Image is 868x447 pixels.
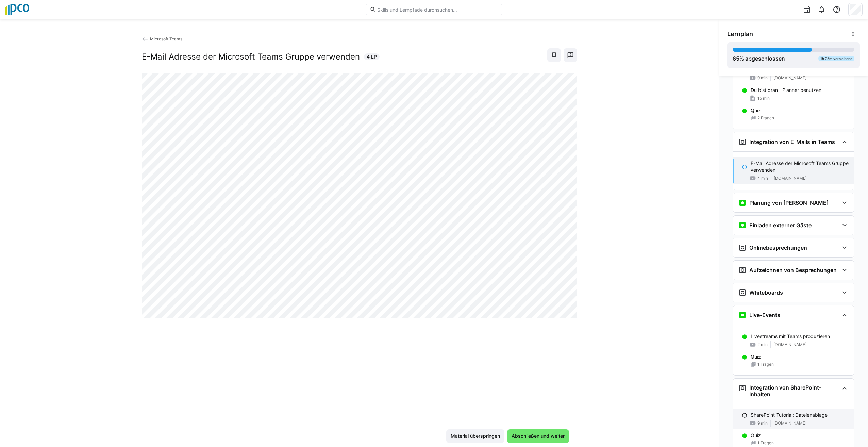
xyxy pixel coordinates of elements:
div: % abgeschlossen [733,54,785,63]
span: 2 min [757,342,768,347]
h3: Einladen externer Gäste [749,222,812,229]
span: 65 [733,55,739,62]
span: 2 Fragen [757,115,774,121]
div: 1h 25m verbleibend [818,56,854,61]
span: 4 min [757,176,768,181]
p: Quiz [751,432,761,439]
h3: Planung von [PERSON_NAME] [749,199,829,206]
p: Livestreams mit Teams produzieren [751,333,830,340]
p: Quiz [751,353,761,360]
span: Lernplan [727,30,753,38]
span: [DOMAIN_NAME] [773,420,806,426]
p: SharePoint Tutorial: Dateienablage [751,412,828,418]
h3: Whiteboards [749,289,783,296]
span: [DOMAIN_NAME] [773,342,806,347]
h3: Integration von E-Mails in Teams [749,138,835,145]
span: Abschließen und weiter [511,433,566,440]
span: [DOMAIN_NAME] [774,176,807,181]
p: Quiz [751,107,761,114]
span: 4 LP [367,53,377,60]
span: 9 min [757,420,768,426]
h3: Aufzeichnen von Besprechungen [749,267,837,274]
button: Abschließen und weiter [507,429,569,443]
span: 9 min [757,75,768,81]
span: 15 min [757,96,770,101]
a: Microsoft Teams [142,36,183,42]
button: Material überspringen [446,429,504,443]
h3: Integration von SharePoint-Inhalten [749,384,839,398]
input: Skills und Lernpfade durchsuchen… [377,6,498,13]
h2: E-Mail Adresse der Microsoft Teams Gruppe verwenden [142,52,360,62]
span: [DOMAIN_NAME] [773,75,806,81]
span: Material überspringen [450,433,501,440]
h3: Onlinebesprechungen [749,244,807,251]
span: Microsoft Teams [150,36,182,42]
span: 1 Fragen [757,440,774,446]
h3: Live-Events [749,312,780,318]
span: 1 Fragen [757,362,774,367]
p: Du bist dran | Planner benutzen [751,87,821,94]
p: E-Mail Adresse der Microsoft Teams Gruppe verwenden [751,160,849,173]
